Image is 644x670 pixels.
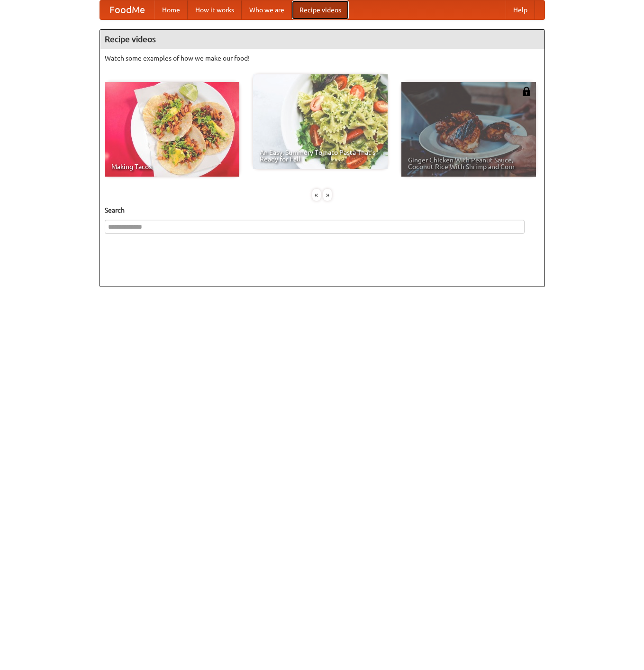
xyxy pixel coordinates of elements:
a: Help [506,0,535,19]
a: How it works [188,0,242,19]
div: « [312,189,321,201]
a: Making Tacos [105,82,239,177]
a: Recipe videos [292,0,349,19]
p: Watch some examples of how we make our food! [105,54,540,63]
a: FoodMe [100,0,154,19]
a: Home [154,0,188,19]
span: An Easy, Summery Tomato Pasta That's Ready for Fall [260,149,381,162]
div: » [323,189,332,201]
a: An Easy, Summery Tomato Pasta That's Ready for Fall [253,74,388,169]
img: 483408.png [522,87,531,96]
h4: Recipe videos [100,30,544,49]
h5: Search [105,205,540,215]
a: Who we are [242,0,292,19]
span: Making Tacos [111,163,233,170]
